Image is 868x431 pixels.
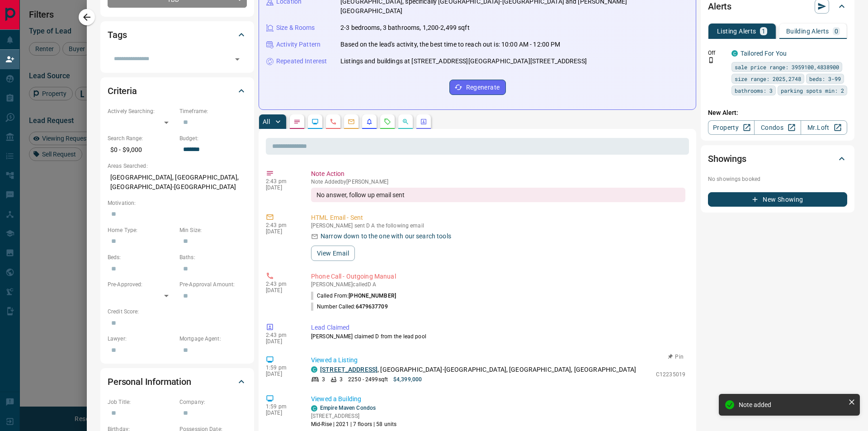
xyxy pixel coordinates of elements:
[735,74,801,83] span: size range: 2025,2748
[179,398,247,406] p: Company:
[108,253,175,261] p: Beds:
[340,23,470,33] p: 2-3 bedrooms, 3 bathrooms, 1,200-2,499 sqft
[835,28,838,34] p: 0
[322,375,325,384] p: 3
[311,272,685,281] p: Phone Call - Outgoing Manual
[311,420,396,428] p: Mid-Rise | 2021 | 7 floors | 58 units
[266,222,297,228] p: 2:43 pm
[179,253,247,261] p: Baths:
[708,152,746,166] h2: Showings
[420,118,427,125] svg: Agent Actions
[349,293,396,299] span: [PHONE_NUMBER]
[311,323,685,332] p: Lead Claimed
[231,53,244,66] button: Open
[708,49,726,57] p: Off
[311,366,317,373] div: condos.ca
[266,178,297,185] p: 2:43 pm
[754,120,801,135] a: Condos
[266,403,297,410] p: 1:59 pm
[108,80,247,102] div: Criteria
[656,370,685,379] p: C12235019
[311,412,396,420] p: [STREET_ADDRESS]
[320,365,636,374] p: , [GEOGRAPHIC_DATA]-[GEOGRAPHIC_DATA], [GEOGRAPHIC_DATA], [GEOGRAPHIC_DATA]
[366,118,373,125] svg: Listing Alerts
[663,353,689,361] button: Pin
[108,199,247,207] p: Motivation:
[340,57,587,66] p: Listings and buildings at [STREET_ADDRESS][GEOGRAPHIC_DATA][STREET_ADDRESS]
[108,308,247,316] p: Credit Score:
[348,118,355,125] svg: Emails
[179,107,247,115] p: Timeframe:
[179,335,247,343] p: Mortgage Agent:
[266,371,297,377] p: [DATE]
[449,80,506,95] button: Regenerate
[311,332,685,341] p: [PERSON_NAME] claimed D from the lead pool
[809,74,841,83] span: beds: 3-99
[311,118,319,125] svg: Lead Browsing Activity
[735,86,773,95] span: bathrooms: 3
[311,405,317,412] div: condos.ca
[108,374,191,389] h2: Personal Information
[108,162,247,170] p: Areas Searched:
[320,366,377,373] a: [STREET_ADDRESS]
[762,28,765,34] p: 1
[108,84,137,98] h2: Criteria
[393,375,422,384] p: $4,399,000
[266,365,297,371] p: 1:59 pm
[108,170,247,194] p: [GEOGRAPHIC_DATA], [GEOGRAPHIC_DATA], [GEOGRAPHIC_DATA]-[GEOGRAPHIC_DATA]
[179,134,247,142] p: Budget:
[266,338,297,345] p: [DATE]
[108,280,175,289] p: Pre-Approved:
[311,355,685,365] p: Viewed a Listing
[708,192,847,207] button: New Showing
[311,223,685,229] p: [PERSON_NAME] sent D A the following email
[266,332,297,338] p: 2:43 pm
[179,280,247,289] p: Pre-Approval Amount:
[340,375,343,384] p: 3
[266,228,297,235] p: [DATE]
[801,120,847,135] a: Mr.Loft
[708,175,847,183] p: No showings booked
[108,107,175,115] p: Actively Searching:
[108,24,247,46] div: Tags
[311,281,685,288] p: [PERSON_NAME] called D A
[321,232,451,241] p: Narrow down to the one with our search tools
[731,50,738,57] div: condos.ca
[276,57,327,66] p: Repeated Interest
[739,401,844,408] div: Note added
[108,142,175,157] p: $0 - $9,000
[708,120,755,135] a: Property
[108,371,247,393] div: Personal Information
[402,118,409,125] svg: Opportunities
[708,108,847,118] p: New Alert:
[735,62,839,71] span: sale price range: 3959100,4838900
[108,335,175,343] p: Lawyer:
[348,375,388,384] p: 2250 - 2499 sqft
[786,28,829,34] p: Building Alerts
[276,23,315,33] p: Size & Rooms
[781,86,844,95] span: parking spots min: 2
[311,179,685,185] p: Note Added by [PERSON_NAME]
[311,213,685,223] p: HTML Email - Sent
[741,50,787,57] a: Tailored For You
[311,169,685,179] p: Note Action
[330,118,337,125] svg: Calls
[293,118,301,125] svg: Notes
[266,287,297,294] p: [DATE]
[266,410,297,416] p: [DATE]
[320,405,376,411] a: Empire Maven Condos
[384,118,391,125] svg: Requests
[311,303,388,311] p: Number Called:
[108,134,175,142] p: Search Range:
[266,185,297,191] p: [DATE]
[108,226,175,234] p: Home Type:
[708,57,714,63] svg: Push Notification Only
[108,398,175,406] p: Job Title:
[708,148,847,170] div: Showings
[263,118,270,125] p: All
[311,246,355,261] button: View Email
[356,303,388,310] span: 6479637709
[311,188,685,202] div: No answer, follow up email sent
[266,281,297,287] p: 2:43 pm
[340,40,561,49] p: Based on the lead's activity, the best time to reach out is: 10:00 AM - 12:00 PM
